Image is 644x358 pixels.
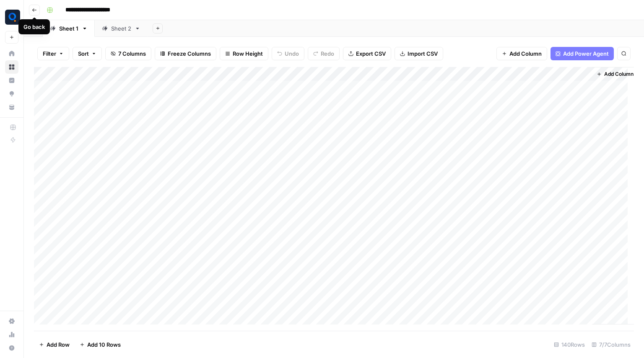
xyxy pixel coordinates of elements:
[95,20,148,37] a: Sheet 2
[118,49,146,58] span: 7 Columns
[509,49,542,58] span: Add Column
[285,49,299,58] span: Undo
[496,47,547,60] button: Add Column
[551,47,614,60] button: Add Power Agent
[593,69,637,80] button: Add Column
[5,60,18,74] a: Browse
[588,338,634,351] div: 7/7 Columns
[43,49,56,58] span: Filter
[5,100,18,114] a: Your Data
[220,47,268,60] button: Row Height
[5,10,20,25] img: Qubit - SEO Logo
[43,20,95,37] a: Sheet 1
[5,328,18,341] a: Usage
[75,338,126,351] button: Add 10 Rows
[356,49,386,58] span: Export CSV
[105,47,151,60] button: 7 Columns
[5,7,18,28] button: Workspace: Qubit - SEO
[408,49,438,58] span: Import CSV
[272,47,304,60] button: Undo
[73,47,102,60] button: Sort
[87,340,121,349] span: Add 10 Rows
[233,49,263,58] span: Row Height
[5,74,18,87] a: Insights
[59,24,78,33] div: Sheet 1
[5,341,18,355] button: Help + Support
[23,23,45,31] div: Go back
[34,338,75,351] button: Add Row
[604,70,634,78] span: Add Column
[5,314,18,328] a: Settings
[395,47,443,60] button: Import CSV
[563,49,609,58] span: Add Power Agent
[551,338,588,351] div: 140 Rows
[155,47,216,60] button: Freeze Columns
[308,47,340,60] button: Redo
[111,24,131,33] div: Sheet 2
[47,340,70,349] span: Add Row
[321,49,334,58] span: Redo
[343,47,391,60] button: Export CSV
[37,47,69,60] button: Filter
[78,49,89,58] span: Sort
[5,87,18,100] a: Opportunities
[5,47,18,60] a: Home
[168,49,211,58] span: Freeze Columns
